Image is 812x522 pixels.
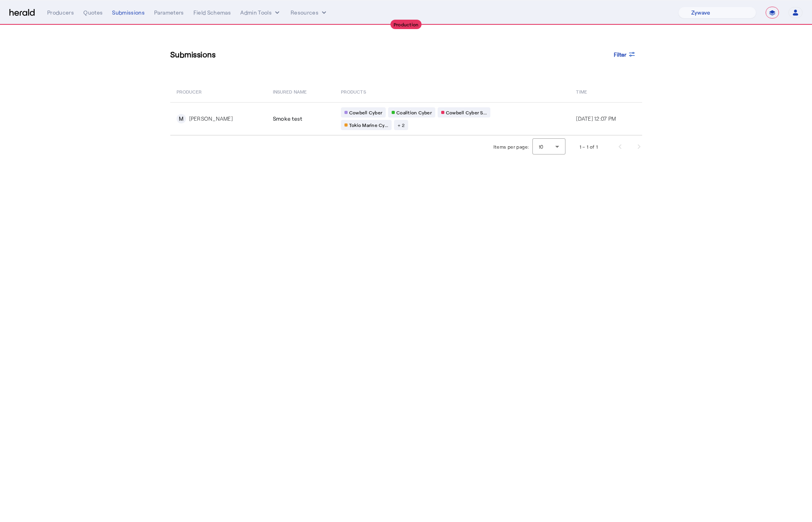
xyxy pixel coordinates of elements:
span: Smoke test [273,115,302,123]
div: Items per page: [493,143,529,151]
img: Herald Logo [9,9,35,17]
div: Production [390,20,422,29]
span: Filter [614,50,626,59]
span: [DATE] 12:07 PM [576,115,616,122]
span: PRODUCER [177,87,202,95]
button: Resources dropdown menu [291,9,328,17]
div: [PERSON_NAME] [189,115,233,123]
span: Cowbell Cyber S... [446,109,487,116]
span: PRODUCTS [341,87,366,95]
div: Submissions [112,9,145,17]
span: Coalition Cyber [396,109,432,116]
span: + 2 [398,122,405,128]
div: M [177,114,186,123]
span: Insured Name [273,87,307,95]
span: Time [576,87,587,95]
span: Tokio Marine Cy... [349,122,389,128]
button: internal dropdown menu [240,9,281,17]
span: 10 [539,144,543,149]
div: 1 – 1 of 1 [580,143,598,151]
div: Producers [47,9,74,17]
div: Parameters [154,9,184,17]
h3: Submissions [170,49,216,60]
button: Filter [608,47,642,61]
span: Cowbell Cyber [349,109,382,116]
div: Quotes [83,9,103,17]
div: Field Schemas [193,9,231,17]
table: Table view of all submissions by your platform [170,80,642,136]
